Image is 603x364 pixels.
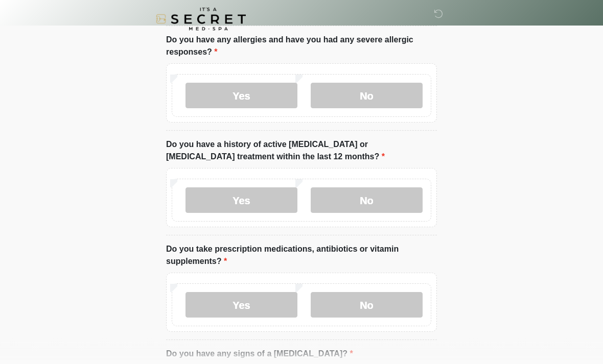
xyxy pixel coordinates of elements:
[185,188,297,213] label: Yes
[166,348,353,360] label: Do you have any signs of a [MEDICAL_DATA]?
[156,8,246,31] img: It's A Secret Med Spa Logo
[185,83,297,109] label: Yes
[311,293,423,318] label: No
[166,244,437,268] label: Do you take prescription medications, antibiotics or vitamin supplements?
[185,293,297,318] label: Yes
[311,188,423,213] label: No
[166,139,437,163] label: Do you have a history of active [MEDICAL_DATA] or [MEDICAL_DATA] treatment within the last 12 mon...
[311,83,423,109] label: No
[166,34,437,59] label: Do you have any allergies and have you had any severe allergic responses?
